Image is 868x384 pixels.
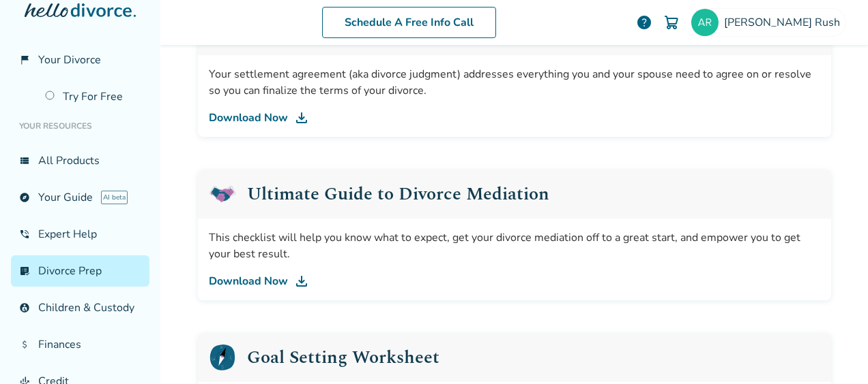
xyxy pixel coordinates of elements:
span: view_list [19,155,30,166]
a: exploreYour GuideAI beta [11,182,149,213]
a: account_childChildren & Custody [11,292,149,323]
span: account_child [19,302,30,313]
iframe: Chat Widget [800,319,868,384]
a: help [636,14,652,31]
a: attach_moneyFinances [11,329,149,360]
span: list_alt_check [19,266,30,276]
div: This checklist will help you know what to expect, get your divorce mediation off to a great start... [209,229,820,262]
a: Download Now [209,110,820,126]
a: Download Now [209,273,820,289]
a: Try For Free [37,81,149,112]
img: alice_rush@outlook.com [691,9,719,36]
h2: Goal Setting Worksheet [247,349,439,366]
span: phone_in_talk [19,229,30,240]
span: [PERSON_NAME] Rush [724,15,845,30]
img: Cart [663,14,680,31]
img: Ultimate Guide to Divorce Mediation [209,180,236,208]
img: Goal Setting Worksheet [209,344,236,371]
div: Your settlement agreement (aka divorce judgment) addresses everything you and your spouse need to... [209,66,820,99]
span: explore [19,192,30,203]
li: Your Resources [11,112,149,140]
a: Schedule A Free Info Call [322,7,496,38]
a: list_alt_checkDivorce Prep [11,255,149,287]
a: view_listAll Products [11,145,149,176]
span: attach_money [19,339,30,350]
span: AI beta [101,191,128,204]
span: Your Divorce [38,52,101,67]
img: DL [293,273,310,289]
h2: Ultimate Guide to Divorce Mediation [247,185,549,203]
span: flag_2 [19,54,30,65]
a: phone_in_talkExpert Help [11,219,149,250]
img: DL [293,110,310,126]
a: flag_2Your Divorce [11,44,149,76]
